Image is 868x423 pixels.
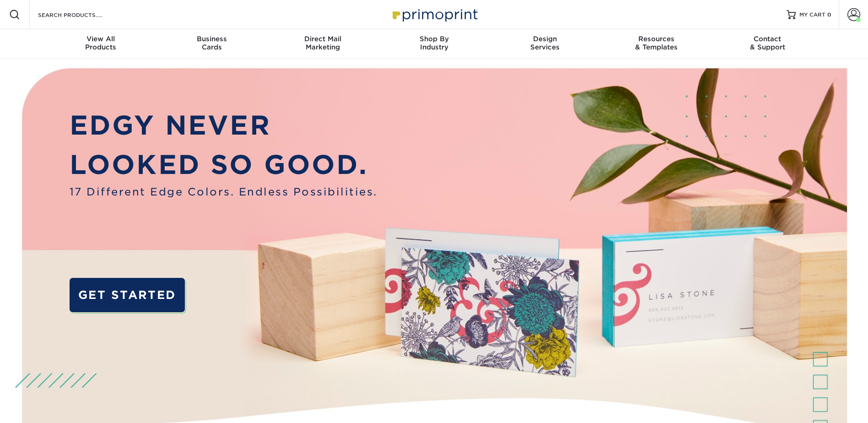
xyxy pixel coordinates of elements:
[267,29,378,59] a: Direct MailMarketing
[490,29,601,59] a: DesignServices
[45,29,156,59] a: View AllProducts
[37,9,126,20] input: SEARCH PRODUCTS.....
[827,11,831,18] span: 0
[712,35,823,43] span: Contact
[70,106,377,145] p: EDGY NEVER
[45,35,156,51] div: Products
[70,145,377,184] p: LOOKED SO GOOD.
[267,35,378,51] div: Marketing
[267,35,378,43] span: Direct Mail
[70,184,377,200] span: 17 Different Edge Colors. Endless Possibilities.
[70,278,185,312] a: GET STARTED
[388,5,480,24] img: Primoprint
[156,35,267,51] div: Cards
[45,35,156,43] span: View All
[712,29,823,59] a: Contact& Support
[601,35,712,51] div: & Templates
[378,35,490,43] span: Shop By
[378,35,490,51] div: Industry
[799,11,825,19] span: MY CART
[601,35,712,43] span: Resources
[490,35,601,51] div: Services
[378,29,490,59] a: Shop ByIndustry
[156,35,267,43] span: Business
[156,29,267,59] a: BusinessCards
[601,29,712,59] a: Resources& Templates
[712,35,823,51] div: & Support
[490,35,601,43] span: Design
